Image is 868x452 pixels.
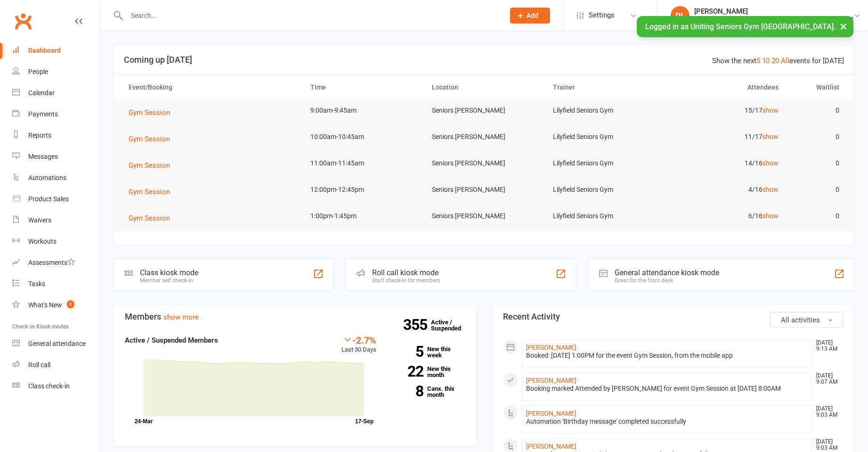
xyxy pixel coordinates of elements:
td: Lilyfield Seniors Gym [544,179,665,201]
a: [PERSON_NAME] [526,344,576,351]
td: 14/16 [666,152,787,174]
div: Automations [28,174,66,181]
a: Automations [12,167,99,189]
button: Gym Session [129,160,177,171]
strong: 5 [390,345,423,359]
span: Add [527,12,538,19]
td: Lilyfield Seniors Gym [544,152,665,174]
div: Class check-in [28,382,70,390]
div: Automation 'Birthday message' completed successfully [526,418,808,426]
div: Show the next events for [DATE] [712,55,844,66]
strong: 355 [403,318,431,332]
h3: Coming up [DATE] [124,55,844,65]
button: Add [510,8,550,24]
span: All activities [781,316,820,324]
a: 5 [756,57,760,65]
h3: Members [125,312,465,321]
div: General attendance kiosk mode [615,268,719,277]
a: [PERSON_NAME] [526,377,576,384]
div: Waivers [28,216,51,224]
td: 0 [787,152,848,174]
button: All activities [770,312,843,328]
div: Booking marked Attended by [PERSON_NAME] for event Gym Session at [DATE] 8:00AM [526,385,808,393]
td: 6/16 [666,205,787,227]
th: Event/Booking [120,75,302,99]
a: People [12,61,99,82]
div: Great for the front desk [615,277,719,284]
input: Search... [124,9,498,22]
td: Seniors [PERSON_NAME] [423,179,544,201]
span: Logged in as Uniting Seniors Gym [GEOGRAPHIC_DATA]. [645,22,836,31]
th: Location [423,75,544,99]
a: Product Sales [12,189,99,210]
span: Gym Session [129,214,170,222]
a: show more [163,313,199,321]
div: Class kiosk mode [140,268,198,277]
a: [PERSON_NAME] [526,443,576,450]
a: show [763,212,779,220]
time: [DATE] 9:13 AM [811,340,843,352]
time: [DATE] 9:07 AM [811,373,843,385]
a: Assessments [12,252,99,273]
a: Clubworx [11,9,35,33]
div: Assessments [28,259,75,266]
div: Workouts [28,238,57,245]
a: 355Active / Suspended [431,312,472,338]
div: Dashboard [28,47,61,54]
td: Lilyfield Seniors Gym [544,205,665,227]
th: Waitlist [787,75,848,99]
div: -2.7% [341,335,376,345]
button: × [835,16,852,36]
div: Product Sales [28,195,69,203]
td: 0 [787,126,848,148]
a: What's New1 [12,295,99,316]
td: Lilyfield Seniors Gym [544,126,665,148]
td: Seniors [PERSON_NAME] [423,126,544,148]
a: Workouts [12,231,99,252]
a: All [781,57,789,65]
a: Dashboard [12,40,99,61]
a: Tasks [12,273,99,295]
a: Waivers [12,210,99,231]
td: Lilyfield Seniors Gym [544,99,665,122]
span: Gym Session [129,108,170,117]
strong: 22 [390,364,423,378]
a: show [763,159,779,167]
a: 20 [771,57,779,65]
th: Attendees [666,75,787,99]
a: Roll call [12,354,99,376]
a: [PERSON_NAME] [526,410,576,417]
td: 1:00pm-1:45pm [302,205,423,227]
a: Payments [12,104,99,125]
td: 0 [787,99,848,122]
strong: 8 [390,384,423,398]
div: What's New [28,301,62,309]
td: 11:00am-11:45am [302,152,423,174]
div: Payments [28,110,58,118]
td: 12:00pm-12:45pm [302,179,423,201]
a: 8Canx. this month [390,386,465,398]
div: Tasks [28,280,45,288]
a: 22New this month [390,366,465,378]
div: [PERSON_NAME] [694,7,853,16]
a: show [763,186,779,193]
a: General attendance kiosk mode [12,333,99,354]
span: Gym Session [129,135,170,143]
td: 0 [787,205,848,227]
th: Trainer [544,75,665,99]
button: Gym Session [129,107,177,118]
button: Gym Session [129,186,177,197]
td: 15/17 [666,99,787,122]
div: DL [671,6,690,25]
time: [DATE] 9:03 AM [811,406,843,418]
div: Messages [28,153,58,160]
a: show [763,107,779,114]
a: Messages [12,146,99,167]
div: General attendance [28,340,86,347]
td: 4/16 [666,179,787,201]
div: Staff check-in for members [372,277,440,284]
a: show [763,133,779,140]
a: 10 [762,57,770,65]
a: Calendar [12,82,99,104]
span: 1 [67,300,74,308]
